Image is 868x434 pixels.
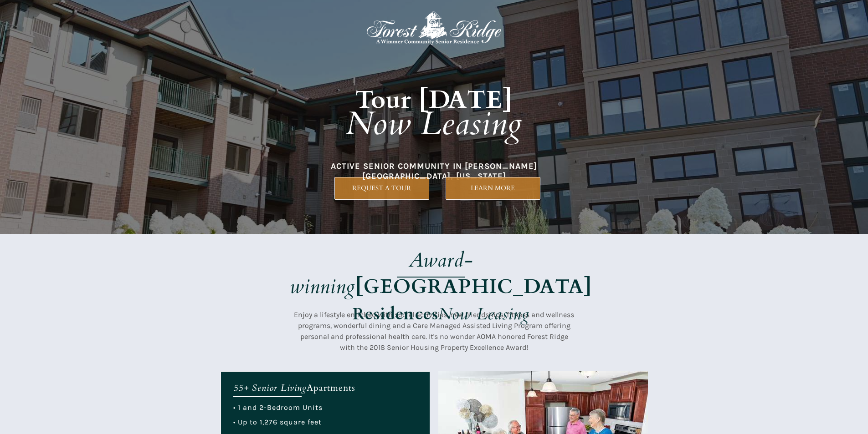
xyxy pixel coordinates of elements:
span: • Up to 1,276 square feet [233,418,322,426]
em: 55+ Senior Living [233,382,307,394]
em: Now Leasing [346,102,522,146]
em: Now Leasing [438,303,529,325]
a: LEARN MORE [446,177,540,200]
span: ACTIVE SENIOR COMMUNITY IN [PERSON_NAME][GEOGRAPHIC_DATA], [US_STATE] [331,161,537,181]
span: REQUEST A TOUR [335,184,429,192]
a: REQUEST A TOUR [334,177,429,200]
strong: Tour [DATE] [355,83,513,117]
em: Award-winning [290,247,473,300]
span: LEARN MORE [446,184,540,192]
strong: [GEOGRAPHIC_DATA] [355,273,592,300]
strong: Residences [353,303,438,325]
span: Apartments [307,382,355,394]
span: • 1 and 2-Bedroom Units [233,403,323,412]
